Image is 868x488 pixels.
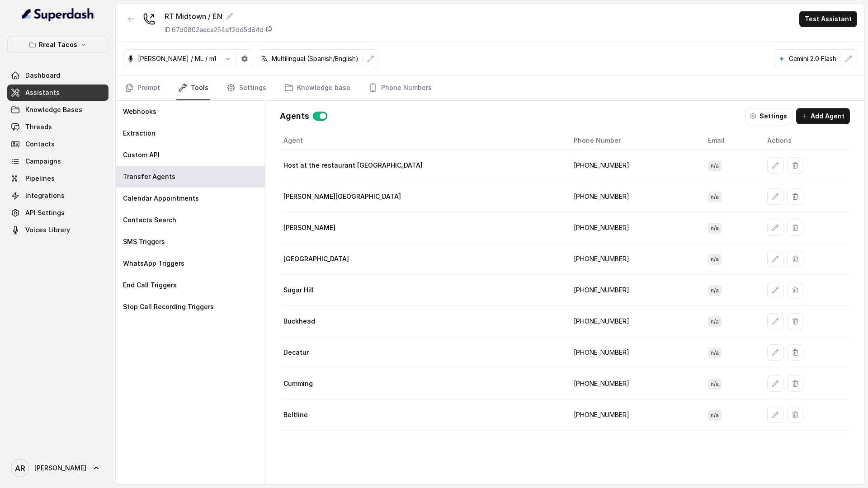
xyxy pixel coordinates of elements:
th: Actions [760,131,850,150]
nav: Tabs [123,76,857,100]
span: Contacts [25,140,55,149]
span: Campaigns [25,157,61,166]
a: Assistants [7,84,108,101]
span: Dashboard [25,71,60,80]
button: Test Assistant [799,11,857,27]
span: n/a [708,160,722,171]
span: n/a [708,347,722,358]
span: [PERSON_NAME] [34,464,86,473]
p: WhatsApp Triggers [123,259,184,268]
div: RT Midtown / EN [165,11,273,22]
p: Rreal Tacos [39,39,77,50]
span: n/a [708,223,722,234]
span: Pipelines [25,174,55,183]
td: [PHONE_NUMBER] [566,150,700,181]
span: n/a [708,316,722,327]
button: Settings [745,108,793,124]
p: Custom API [123,150,160,160]
p: Calendar Appointments [123,194,199,203]
a: Dashboard [7,67,108,84]
p: [PERSON_NAME] [283,223,335,232]
a: Tools [176,76,210,100]
span: Knowledge Bases [25,105,82,114]
th: Email [701,131,760,150]
a: Contacts [7,136,108,152]
p: Transfer Agents [123,172,175,181]
td: [PHONE_NUMBER] [566,212,700,244]
span: n/a [708,192,722,202]
a: Knowledge base [283,76,352,100]
p: Sugar Hill [283,286,314,295]
a: Integrations [7,188,108,204]
span: n/a [708,254,722,265]
a: Prompt [123,76,162,100]
td: [PHONE_NUMBER] [566,306,700,337]
p: Host at the restaurant [GEOGRAPHIC_DATA] [283,161,423,170]
button: Rreal Tacos [7,37,108,53]
span: Integrations [25,191,65,200]
p: End Call Triggers [123,281,177,290]
a: Pipelines [7,170,108,187]
th: Agent [280,131,566,150]
span: n/a [708,410,722,421]
p: Extraction [123,129,156,138]
p: Cumming [283,379,313,388]
a: Knowledge Bases [7,102,108,118]
button: Add Agent [796,108,850,124]
a: Campaigns [7,153,108,169]
td: [PHONE_NUMBER] [566,399,700,431]
p: SMS Triggers [123,237,165,246]
span: Threads [25,122,52,131]
a: Voices Library [7,222,108,238]
a: Threads [7,119,108,135]
p: Multilingual (Spanish/English) [272,54,359,63]
p: Webhooks [123,107,156,116]
p: Agents [280,110,309,122]
p: [PERSON_NAME] / ML / m1 [138,54,216,63]
th: Phone Number [566,131,700,150]
td: [PHONE_NUMBER] [566,181,700,212]
span: Voices Library [25,225,70,235]
p: Buckhead [283,317,315,326]
p: [GEOGRAPHIC_DATA] [283,254,349,263]
span: n/a [708,285,722,296]
span: API Settings [25,208,65,217]
a: Settings [225,76,268,100]
td: [PHONE_NUMBER] [566,275,700,306]
td: [PHONE_NUMBER] [566,244,700,275]
svg: google logo [778,55,785,62]
p: Stop Call Recording Triggers [123,302,214,311]
span: n/a [708,379,722,389]
p: Decatur [283,348,309,357]
p: Contacts Search [123,216,176,225]
text: AR [15,464,25,473]
p: Beltline [283,410,308,419]
p: ID: 67d0802aeca254ef2dd5d84d [165,25,264,34]
p: Gemini 2.0 Flash [789,54,836,63]
p: [PERSON_NAME][GEOGRAPHIC_DATA] [283,192,401,201]
img: light.svg [22,7,94,22]
td: [PHONE_NUMBER] [566,368,700,399]
a: API Settings [7,205,108,221]
span: Assistants [25,88,60,97]
a: Phone Numbers [367,76,434,100]
td: [PHONE_NUMBER] [566,337,700,368]
a: [PERSON_NAME] [7,455,108,481]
